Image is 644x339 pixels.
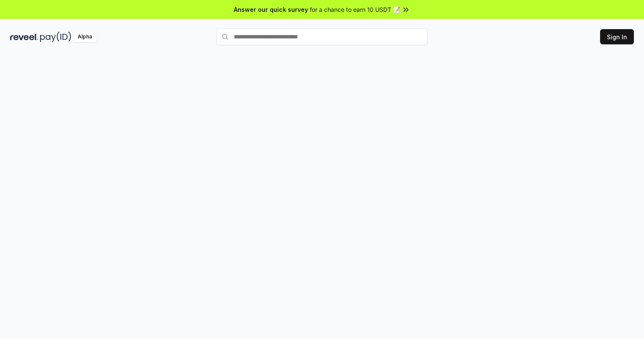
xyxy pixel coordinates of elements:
img: pay_id [40,32,71,42]
span: for a chance to earn 10 USDT 📝 [310,5,400,14]
button: Sign In [600,29,634,44]
div: Alpha [73,32,97,42]
span: Answer our quick survey [234,5,308,14]
img: reveel_dark [10,32,38,42]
